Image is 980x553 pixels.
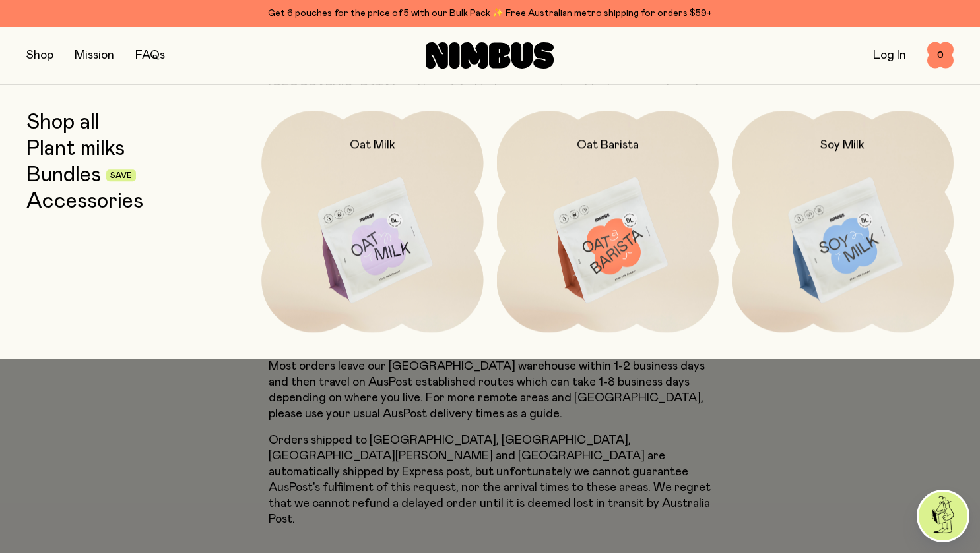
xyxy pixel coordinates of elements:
img: agent [919,492,967,540]
a: Soy Milk [732,111,954,332]
a: Log In [873,49,906,61]
span: Save [110,172,132,180]
a: Mission [75,49,114,61]
a: Oat Barista [497,111,719,332]
button: 0 [927,42,954,69]
a: Bundles [26,163,101,187]
h2: Oat Milk [350,137,395,153]
a: FAQs [135,49,165,61]
h2: Soy Milk [820,137,865,153]
a: Oat Milk [261,111,483,332]
h2: Oat Barista [577,137,639,153]
a: Accessories [26,190,143,214]
div: Get 6 pouches for the price of 5 with our Bulk Pack ✨ Free Australian metro shipping for orders $59+ [26,5,954,21]
a: Plant milks [26,137,125,161]
a: Shop all [26,111,100,134]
